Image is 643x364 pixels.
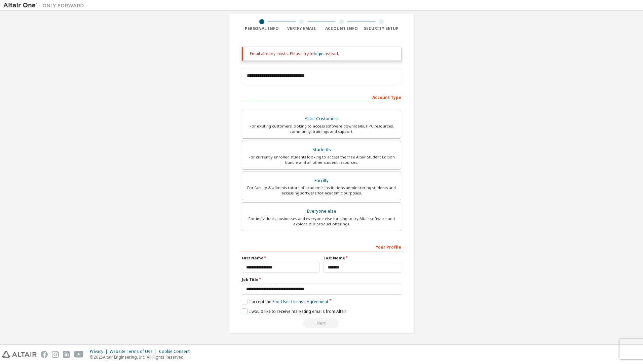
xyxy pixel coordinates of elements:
[242,255,319,261] label: First Name
[242,308,346,314] label: I would like to receive marketing emails from Altair
[110,349,159,354] div: Website Terms of Use
[52,351,59,358] img: instagram.svg
[242,277,401,282] label: Job Title
[2,351,37,358] img: altair_logo.svg
[3,2,87,9] img: Altair One
[242,318,401,328] div: Email already exists
[246,145,397,154] div: Students
[282,26,322,31] div: Verify Email
[246,123,397,134] div: For existing customers looking to access software downloads, HPC resources, community, trainings ...
[90,354,194,360] p: © 2025 Altair Engineering, Inc. All Rights Reserved.
[321,26,362,31] div: Account Info
[246,114,397,123] div: Altair Customers
[362,26,402,31] div: Security Setup
[314,51,324,57] a: login
[41,351,48,358] img: facebook.svg
[242,26,282,31] div: Personal Info
[272,299,328,304] a: End-User License Agreement
[242,92,401,102] div: Account Type
[246,207,397,216] div: Everyone else
[159,349,194,354] div: Cookie Consent
[324,255,401,261] label: Last Name
[242,299,328,304] label: I accept the
[63,351,70,358] img: linkedin.svg
[250,51,396,57] div: Email already exists. Please try to instead.
[246,185,397,196] div: For faculty & administrators of academic institutions administering students and accessing softwa...
[246,176,397,185] div: Faculty
[90,349,110,354] div: Privacy
[74,351,84,358] img: youtube.svg
[246,154,397,165] div: For currently enrolled students looking to access the free Altair Student Edition bundle and all ...
[242,241,401,252] div: Your Profile
[246,216,397,227] div: For individuals, businesses and everyone else looking to try Altair software and explore our prod...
